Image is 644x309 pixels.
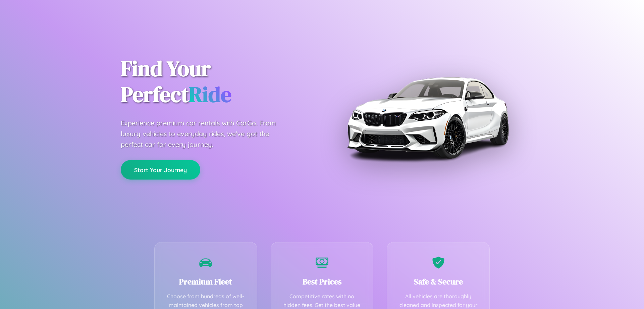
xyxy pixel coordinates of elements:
[121,118,288,150] p: Experience premium car rentals with CarGo. From luxury vehicles to everyday rides, we've got the ...
[397,276,479,287] h3: Safe & Secure
[189,80,231,109] span: Ride
[121,160,200,180] button: Start Your Journey
[165,276,247,287] h3: Premium Fleet
[121,56,312,108] h1: Find Your Perfect
[281,276,363,287] h3: Best Prices
[344,34,512,202] img: Premium BMW car rental vehicle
